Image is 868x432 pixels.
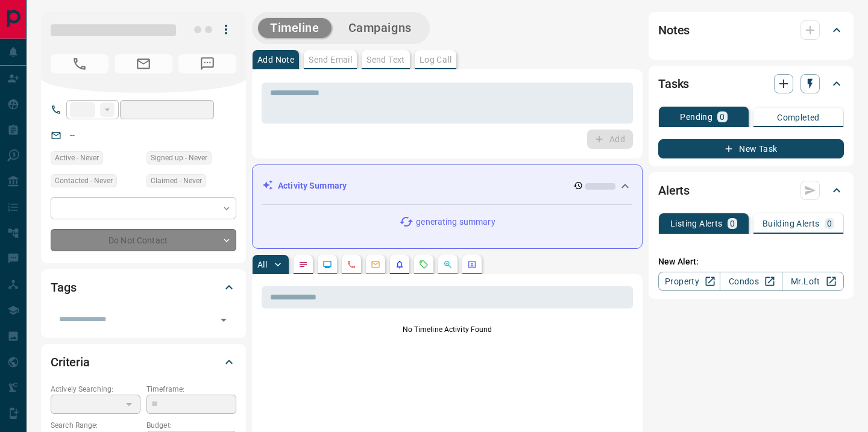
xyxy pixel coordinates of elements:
[151,175,202,187] span: Claimed - Never
[680,113,712,121] p: Pending
[70,130,75,140] a: --
[215,311,232,328] button: Open
[777,113,820,122] p: Completed
[51,420,140,431] p: Search Range:
[258,18,332,38] button: Timeline
[51,278,76,297] h2: Tags
[298,260,308,269] svg: Notes
[336,18,424,38] button: Campaigns
[146,384,236,395] p: Timeframe:
[151,152,207,164] span: Signed up - Never
[51,348,236,377] div: Criteria
[658,176,844,205] div: Alerts
[278,180,347,192] p: Activity Summary
[51,229,236,251] div: Do Not Contact
[720,113,725,121] p: 0
[51,54,108,74] span: No Number
[419,260,429,269] svg: Requests
[178,54,236,74] span: No Number
[55,152,99,164] span: Active - Never
[658,74,689,93] h2: Tasks
[658,20,690,40] h2: Notes
[658,255,844,268] p: New Alert:
[467,260,477,269] svg: Agent Actions
[827,219,832,228] p: 0
[720,272,782,291] a: Condos
[51,352,90,372] h2: Criteria
[443,260,453,269] svg: Opportunities
[322,260,332,269] svg: Lead Browsing Activity
[115,54,172,74] span: No Email
[658,139,844,158] button: New Task
[670,219,723,228] p: Listing Alerts
[730,219,735,228] p: 0
[347,260,356,269] svg: Calls
[658,69,844,98] div: Tasks
[658,272,720,291] a: Property
[395,260,404,269] svg: Listing Alerts
[262,175,632,197] div: Activity Summary
[371,260,380,269] svg: Emails
[658,181,690,200] h2: Alerts
[51,273,236,302] div: Tags
[146,420,236,431] p: Budget:
[257,260,267,269] p: All
[51,384,140,395] p: Actively Searching:
[658,16,844,45] div: Notes
[416,216,495,228] p: generating summary
[763,219,820,228] p: Building Alerts
[782,272,844,291] a: Mr.Loft
[257,55,294,64] p: Add Note
[262,324,633,335] p: No Timeline Activity Found
[55,175,113,187] span: Contacted - Never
